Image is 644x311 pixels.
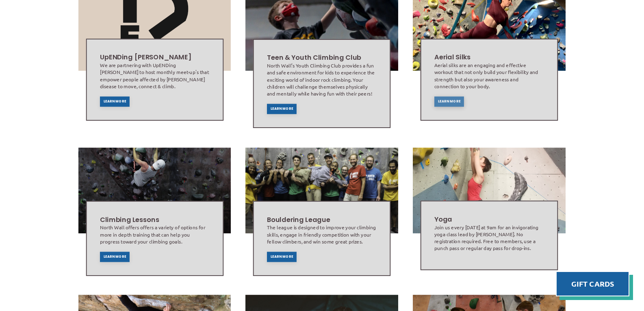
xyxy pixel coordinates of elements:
div: Join us every [DATE] at 9am for an invigorating yoga class lead by [PERSON_NAME]. No registration... [434,224,544,252]
a: Learn More [100,96,129,107]
h2: Aerial Silks [434,53,544,62]
img: Image [413,148,566,233]
h2: Yoga [434,215,544,224]
a: Learn More [267,104,297,114]
span: Learn More [103,100,126,103]
img: Image [78,148,231,233]
span: Learn More [271,107,293,111]
h2: Teen & Youth Climbing Club [267,53,377,62]
div: The league is designed to improve your climbing skills, engage in friendly competition with your ... [267,224,377,245]
a: Learn More [267,252,297,262]
h2: UpENDing [PERSON_NAME] [100,53,209,62]
span: Learn More [103,255,126,259]
div: North Wall’s Youth Climbing Club provides a fun and safe environment for kids to experience the e... [267,62,377,97]
div: We are partnering with UpENDing [PERSON_NAME] to host monthly meet-up's that empower people affec... [100,62,209,89]
h2: Climbing Lessons [100,215,209,224]
img: Image [245,148,398,233]
div: Aerial silks are an engaging and effective workout that not only build your flexibility and stren... [434,62,544,89]
div: North Wall offers offers a variety of options for more in depth training that can help you progre... [100,224,209,245]
h2: Bouldering League [267,215,377,224]
span: Learn More [438,100,461,103]
a: Learn More [100,252,129,262]
span: Learn More [271,255,293,259]
a: Learn More [434,96,464,107]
